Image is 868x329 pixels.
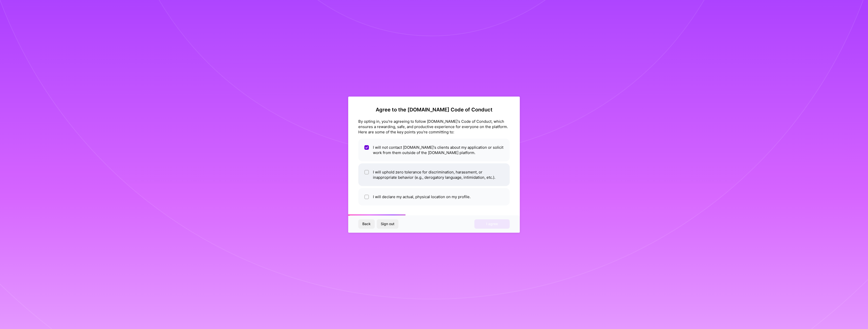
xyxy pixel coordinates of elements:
[381,221,394,226] span: Sign out
[358,119,510,135] div: By opting in, you're agreeing to follow [DOMAIN_NAME]'s Code of Conduct, which ensures a rewardin...
[358,163,510,186] li: I will uphold zero tolerance for discrimination, harassment, or inappropriate behavior (e.g., der...
[358,107,510,113] h2: Agree to the [DOMAIN_NAME] Code of Conduct
[358,219,375,228] button: Back
[377,219,398,228] button: Sign out
[358,139,510,161] li: I will not contact [DOMAIN_NAME]'s clients about my application or solicit work from them outside...
[362,221,371,226] span: Back
[358,188,510,205] li: I will declare my actual, physical location on my profile.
